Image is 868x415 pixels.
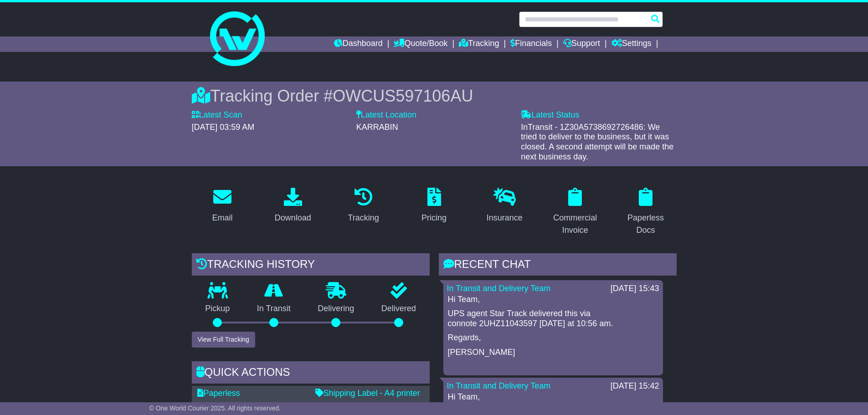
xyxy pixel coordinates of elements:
[149,405,281,412] span: © One World Courier 2025. All rights reserved.
[448,333,658,343] p: Regards,
[192,332,255,348] button: View Full Tracking
[192,253,430,278] div: Tracking history
[550,212,600,236] div: Commercial Invoice
[304,304,368,314] p: Delivering
[611,36,652,52] a: Settings
[459,36,499,52] a: Tracking
[487,212,523,224] div: Insurance
[192,86,677,106] div: Tracking Order #
[315,389,420,398] a: Shipping Label - A4 printer
[447,284,551,293] a: In Transit and Delivery Team
[621,212,671,236] div: Paperless Docs
[615,184,677,240] a: Paperless Docs
[269,184,317,227] a: Download
[368,304,430,314] p: Delivered
[521,123,673,161] span: InTransit - 1Z30A5738692726486: We tried to deliver to the business, but it was closed. A second ...
[192,123,255,132] span: [DATE] 03:59 AM
[212,212,232,224] div: Email
[394,36,447,52] a: Quote/Book
[333,87,473,105] span: OWCUS597106AU
[448,309,658,328] p: UPS agent Star Track delivered this via connote 2UHZ11043597 [DATE] at 10:56 am.
[192,361,430,386] div: Quick Actions
[611,284,659,294] div: [DATE] 15:43
[421,212,447,224] div: Pricing
[448,392,658,402] p: Hi Team,
[197,389,240,398] a: Paperless
[439,253,677,278] div: RECENT CHAT
[563,36,600,52] a: Support
[206,184,238,227] a: Email
[447,381,551,390] a: In Transit and Delivery Team
[356,123,398,132] span: KARRABIN
[544,184,606,240] a: Commercial Invoice
[356,110,416,120] label: Latest Location
[192,304,244,314] p: Pickup
[342,184,385,227] a: Tracking
[510,36,552,52] a: Financials
[521,110,579,120] label: Latest Status
[243,304,304,314] p: In Transit
[192,110,242,120] label: Latest Scan
[416,184,452,227] a: Pricing
[348,212,379,224] div: Tracking
[275,212,311,224] div: Download
[448,295,658,305] p: Hi Team,
[334,36,383,52] a: Dashboard
[448,348,658,358] p: [PERSON_NAME]
[481,184,529,227] a: Insurance
[611,381,659,391] div: [DATE] 15:42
